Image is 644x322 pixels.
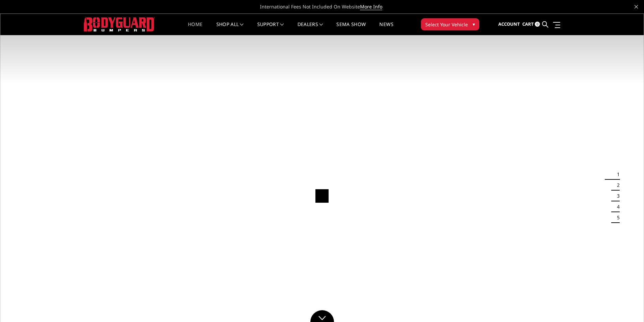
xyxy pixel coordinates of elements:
a: News [379,22,393,35]
a: Support [257,22,284,35]
button: 1 of 5 [613,169,620,180]
span: Account [498,21,520,27]
button: 5 of 5 [613,212,620,223]
a: Home [188,22,202,35]
button: Select Your Vehicle [421,18,479,30]
a: Dealers [297,22,323,35]
img: BODYGUARD BUMPERS [84,17,155,31]
button: 2 of 5 [613,180,620,191]
a: Cart 0 [522,15,540,33]
a: SEMA Show [336,22,366,35]
a: Account [498,15,520,33]
a: Click to Down [310,310,334,322]
a: More Info [360,3,382,10]
span: Select Your Vehicle [425,21,468,28]
span: 0 [535,22,540,27]
button: 3 of 5 [613,191,620,201]
a: shop all [216,22,244,35]
button: 4 of 5 [613,201,620,212]
span: ▾ [473,21,475,28]
span: Cart [522,21,534,27]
